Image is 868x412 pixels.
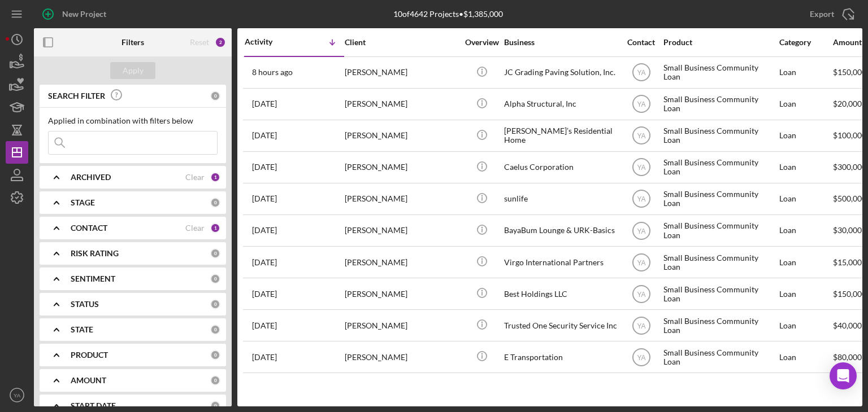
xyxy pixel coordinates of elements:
[252,258,277,267] time: 2025-07-21 05:48
[779,89,832,119] div: Loan
[252,99,277,108] time: 2025-08-12 08:13
[210,299,220,309] div: 0
[71,223,107,233] b: CONTACT
[504,247,617,277] div: Virgo International Partners
[6,384,28,406] button: YA
[663,38,776,47] div: Product
[210,172,220,182] div: 1
[637,227,645,235] text: YA
[62,3,106,25] div: New Project
[504,121,617,151] div: [PERSON_NAME]’s Residential Home
[252,226,277,235] time: 2025-07-31 00:35
[810,3,834,25] div: Export
[779,279,832,309] div: Loan
[637,353,645,361] text: YA
[798,3,862,25] button: Export
[14,392,21,398] text: YA
[779,58,832,87] div: Loan
[345,310,458,340] div: [PERSON_NAME]
[210,401,220,411] div: 0
[345,58,458,87] div: [PERSON_NAME]
[663,216,776,246] div: Small Business Community Loan
[779,184,832,214] div: Loan
[663,279,776,309] div: Small Business Community Loan
[504,216,617,246] div: BayaBum Lounge & URK-Basics
[252,353,277,362] time: 2025-07-13 21:54
[252,290,277,299] time: 2025-07-17 22:11
[779,310,832,340] div: Loan
[637,195,645,203] text: YA
[637,322,645,330] text: YA
[345,279,458,309] div: [PERSON_NAME]
[71,300,99,309] b: STATUS
[210,350,220,360] div: 0
[663,121,776,151] div: Small Business Community Loan
[210,223,220,233] div: 1
[71,198,95,207] b: STAGE
[663,152,776,182] div: Small Business Community Loan
[461,38,503,47] div: Overview
[345,121,458,151] div: [PERSON_NAME]
[830,362,857,389] div: Open Intercom Messenger
[252,321,277,330] time: 2025-07-16 20:01
[210,325,220,335] div: 0
[210,274,220,284] div: 0
[504,38,617,47] div: Business
[71,376,106,385] b: AMOUNT
[210,375,220,385] div: 0
[71,401,116,410] b: START DATE
[345,89,458,119] div: [PERSON_NAME]
[504,310,617,340] div: Trusted One Security Service Inc
[215,37,226,48] div: 2
[779,152,832,182] div: Loan
[71,350,108,360] b: PRODUCT
[663,310,776,340] div: Small Business Community Loan
[504,58,617,87] div: JC Grading Paving Solution, Inc.
[34,3,118,25] button: New Project
[121,38,144,47] b: Filters
[345,216,458,246] div: [PERSON_NAME]
[663,89,776,119] div: Small Business Community Loan
[48,91,105,100] b: SEARCH FILTER
[663,58,776,87] div: Small Business Community Loan
[252,194,277,203] time: 2025-08-07 04:44
[504,152,617,182] div: Caelus Corporation
[637,132,645,140] text: YA
[779,121,832,151] div: Loan
[185,173,205,182] div: Clear
[504,89,617,119] div: Alpha Structural, Inc
[210,91,220,101] div: 0
[345,152,458,182] div: [PERSON_NAME]
[71,274,115,283] b: SENTIMENT
[190,38,209,47] div: Reset
[345,342,458,372] div: [PERSON_NAME]
[71,173,111,182] b: ARCHIVED
[71,325,93,334] b: STATE
[504,342,617,372] div: E Transportation
[48,116,218,125] div: Applied in combination with filters below
[663,342,776,372] div: Small Business Community Loan
[245,37,294,46] div: Activity
[345,247,458,277] div: [PERSON_NAME]
[637,290,645,298] text: YA
[620,38,662,47] div: Contact
[252,68,293,77] time: 2025-08-14 15:39
[663,247,776,277] div: Small Business Community Loan
[779,38,832,47] div: Category
[110,62,155,79] button: Apply
[779,342,832,372] div: Loan
[504,279,617,309] div: Best Holdings LLC
[779,216,832,246] div: Loan
[637,258,645,266] text: YA
[393,10,503,19] div: 10 of 4642 Projects • $1,385,000
[637,69,645,77] text: YA
[71,249,119,258] b: RISK RATING
[345,38,458,47] div: Client
[252,131,277,140] time: 2025-08-11 22:22
[345,184,458,214] div: [PERSON_NAME]
[210,248,220,258] div: 0
[252,163,277,172] time: 2025-08-11 05:37
[637,164,645,172] text: YA
[185,223,205,233] div: Clear
[663,184,776,214] div: Small Business Community Loan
